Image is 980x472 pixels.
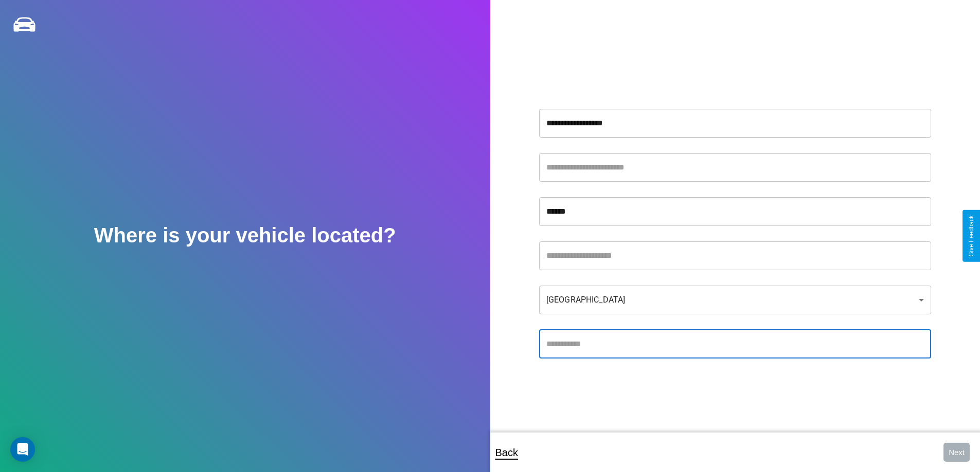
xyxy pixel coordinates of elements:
div: Give Feedback [968,215,975,257]
h2: Where is your vehicle located? [94,224,396,247]
div: [GEOGRAPHIC_DATA] [539,286,931,314]
p: Back [495,443,518,462]
div: Open Intercom Messenger [10,437,35,462]
button: Next [943,443,970,462]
